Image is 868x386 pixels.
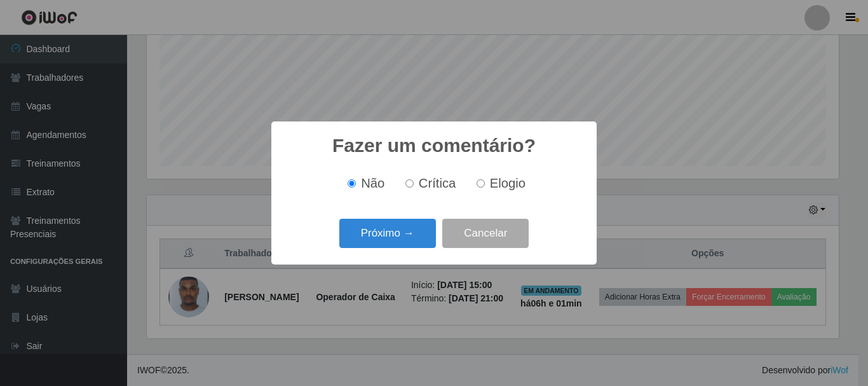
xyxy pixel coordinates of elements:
button: Cancelar [442,219,529,249]
span: Não [361,176,384,190]
input: Crítica [405,179,414,188]
span: Crítica [419,176,456,190]
input: Elogio [477,179,485,188]
input: Não [348,179,356,188]
h2: Fazer um comentário? [332,134,536,157]
button: Próximo → [339,219,436,249]
span: Elogio [490,176,526,190]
